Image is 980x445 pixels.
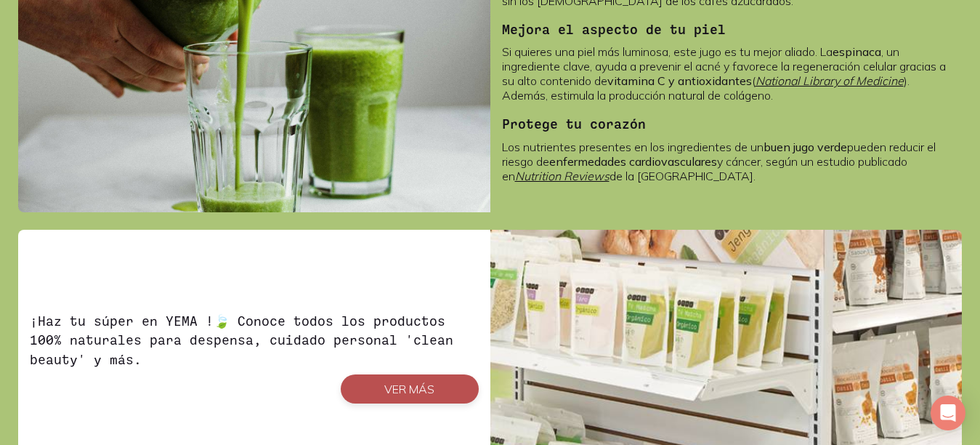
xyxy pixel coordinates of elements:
b: Protege tu corazón [502,116,646,132]
b: buen jugo verde [764,140,847,154]
b: enfermedades cardiovasculares [549,154,717,169]
b: Mejora el aspecto de tu piel [502,21,726,37]
b: espinaca [833,44,881,59]
div: Open Intercom Messenger [931,396,965,430]
p: Los nutrientes presentes en los ingredientes de un pueden reducir el riesgo de y cáncer, según un... [502,140,951,183]
a: Nutrition Reviews [515,169,610,183]
p: Si quieres una piel más luminosa, este jugo es tu mejor aliado. La , un ingrediente clave, ayuda ... [502,44,951,103]
b: vitamina C y antioxidantes [607,73,752,88]
h3: ¡Haz tu súper en YEMA !🍃 Conoce todos los productos 100% naturales para despensa, cuidado persona... [30,311,479,369]
a: National Library of Medicine [756,73,904,88]
button: VER MÁS [341,374,479,404]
